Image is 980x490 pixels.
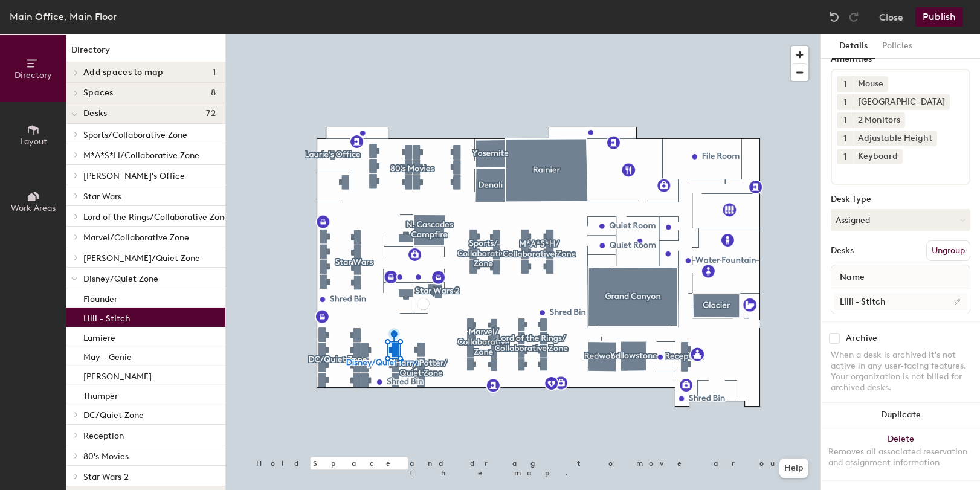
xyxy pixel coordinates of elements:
span: Directory [15,70,52,80]
span: M*A*S*H/Collaborative Zone [83,150,199,161]
span: Add spaces to map [83,68,164,77]
span: Work Areas [11,203,56,213]
p: Lumiere [83,329,115,343]
div: When a desk is archived it's not active in any user-facing features. Your organization is not bil... [831,350,970,393]
span: [PERSON_NAME]'s Office [83,171,185,181]
span: [PERSON_NAME]/Quiet Zone [83,253,200,263]
button: 1 [837,76,853,92]
span: Name [834,266,871,288]
button: 1 [837,149,853,164]
span: 1 [843,150,846,163]
p: May - Genie [83,349,132,363]
div: Desks [831,246,854,256]
div: [GEOGRAPHIC_DATA] [853,94,950,110]
span: 1 [213,68,216,77]
span: Layout [20,137,47,147]
span: Desks [83,109,107,118]
span: Marvel/Collaborative Zone [83,233,189,243]
span: 1 [843,114,846,127]
button: Details [832,34,875,59]
span: 8 [211,88,216,98]
div: Keyboard [853,149,903,164]
p: Flounder [83,291,117,305]
span: Star Wars [83,192,121,202]
div: Mouse [853,76,888,92]
span: 80's Movies [83,451,129,462]
img: Undo [828,11,840,23]
div: Desk Type [831,195,970,204]
div: Adjustable Height [853,131,937,146]
span: Sports/Collaborative Zone [83,130,187,140]
img: Redo [848,11,860,23]
button: Publish [915,7,963,27]
span: Star Wars 2 [83,472,129,482]
p: Lilli - Stitch [83,310,130,324]
span: 1 [843,78,846,91]
div: Main Office, Main Floor [10,9,117,24]
div: Removes all associated reservation and assignment information [828,446,973,468]
button: Assigned [831,209,970,231]
button: 1 [837,94,853,110]
div: 2 Monitors [853,112,905,128]
div: Archive [846,334,877,343]
span: Reception [83,431,124,441]
p: [PERSON_NAME] [83,368,152,382]
button: Policies [875,34,920,59]
span: 1 [843,132,846,145]
span: Disney/Quiet Zone [83,274,158,284]
button: Duplicate [821,403,980,427]
span: 72 [206,109,216,118]
span: DC/Quiet Zone [83,410,144,421]
input: Unnamed desk [834,293,967,310]
span: 1 [843,96,846,109]
button: Help [779,459,808,478]
button: Ungroup [926,240,970,261]
h1: Directory [66,44,225,62]
button: DeleteRemoves all associated reservation and assignment information [821,427,980,480]
button: Close [879,7,903,27]
span: Lord of the Rings/Collaborative Zone [83,212,229,222]
p: Thumper [83,387,118,401]
button: 1 [837,131,853,146]
div: Amenities [831,54,970,64]
button: 1 [837,112,853,128]
span: Spaces [83,88,114,98]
